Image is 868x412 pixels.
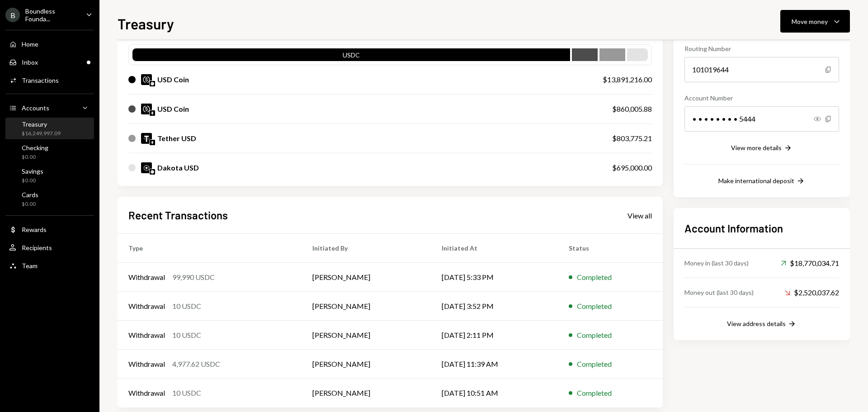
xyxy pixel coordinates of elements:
div: Completed [577,330,612,341]
div: 4,977.62 USDC [172,359,220,369]
div: View more details [731,144,782,152]
a: Transactions [5,72,94,88]
div: Accounts [22,104,49,112]
img: ethereum-mainnet [150,110,155,116]
div: View all [627,211,652,220]
div: $16,249,997.09 [22,130,61,137]
div: Boundless Founda... [25,7,79,23]
div: 10 USDC [172,388,201,398]
div: Cards [22,191,38,199]
a: Home [5,36,94,52]
div: Move money [792,17,828,26]
div: 99,990 USDC [172,272,215,283]
div: $803,775.21 [612,133,652,144]
a: Team [5,257,94,274]
div: $2,520,037.62 [785,287,839,298]
div: Tether USD [157,133,196,144]
button: Make international deposit [718,176,805,186]
div: Checking [22,144,48,152]
img: base-mainnet [150,169,155,175]
div: $695,000.00 [612,162,652,173]
th: Type [118,234,302,263]
div: Money out (last 30 days) [684,288,754,297]
div: $13,891,216.00 [603,74,652,85]
div: Withdrawal [128,330,165,341]
div: USD Coin [157,104,189,114]
img: USDT [141,133,152,144]
div: Withdrawal [128,359,165,369]
div: 10 USDC [172,330,201,341]
div: $0.00 [22,177,43,185]
div: 101019644 [684,57,839,82]
td: [PERSON_NAME] [302,379,431,407]
th: Status [558,234,663,263]
div: Team [22,262,38,270]
a: Inbox [5,54,94,70]
div: Home [22,40,38,48]
button: View more details [731,143,793,153]
th: Initiated By [302,234,431,263]
div: $0.00 [22,153,48,161]
div: Completed [577,388,612,398]
a: Rewards [5,221,94,237]
a: Treasury$16,249,997.09 [5,118,94,139]
button: Move money [780,10,850,33]
div: • • • • • • • • 5444 [684,106,839,132]
div: Inbox [22,58,38,66]
div: Withdrawal [128,388,165,398]
div: Rewards [22,226,47,233]
div: USD Coin [157,74,189,85]
div: Money in (last 30 days) [684,258,749,268]
h1: Treasury [118,14,174,33]
div: Completed [577,359,612,369]
td: [DATE] 2:11 PM [431,321,558,350]
a: Cards$0.00 [5,188,94,210]
h2: Account Information [684,221,839,236]
td: [PERSON_NAME] [302,292,431,321]
td: [DATE] 10:51 AM [431,379,558,407]
div: Account Number [684,93,839,103]
img: ethereum-mainnet [150,140,155,145]
a: View all [627,210,652,220]
a: Accounts [5,99,94,116]
td: [PERSON_NAME] [302,350,431,379]
div: $860,005.88 [612,104,652,114]
button: View address details [727,319,797,329]
div: Routing Number [684,44,839,53]
a: Savings$0.00 [5,165,94,186]
div: Transactions [22,76,59,84]
th: Initiated At [431,234,558,263]
td: [PERSON_NAME] [302,263,431,292]
div: B [5,8,20,22]
div: 10 USDC [172,301,201,312]
h2: Recent Transactions [128,208,228,223]
td: [PERSON_NAME] [302,321,431,350]
div: Make international deposit [718,177,794,185]
div: Recipients [22,244,52,251]
img: USDC [141,74,152,85]
div: Withdrawal [128,272,165,283]
div: Dakota USD [157,162,199,173]
img: DKUSD [141,162,152,173]
a: Recipients [5,239,94,256]
div: $0.00 [22,200,38,208]
div: View address details [727,320,786,327]
div: $18,770,034.71 [781,258,839,269]
td: [DATE] 11:39 AM [431,350,558,379]
div: Treasury [22,120,61,128]
a: Checking$0.00 [5,141,94,163]
div: USDC [132,50,570,63]
div: Savings [22,167,43,175]
td: [DATE] 3:52 PM [431,292,558,321]
div: Withdrawal [128,301,165,312]
img: base-mainnet [150,81,155,86]
div: Completed [577,272,612,283]
img: USDC [141,104,152,114]
td: [DATE] 5:33 PM [431,263,558,292]
div: Completed [577,301,612,312]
